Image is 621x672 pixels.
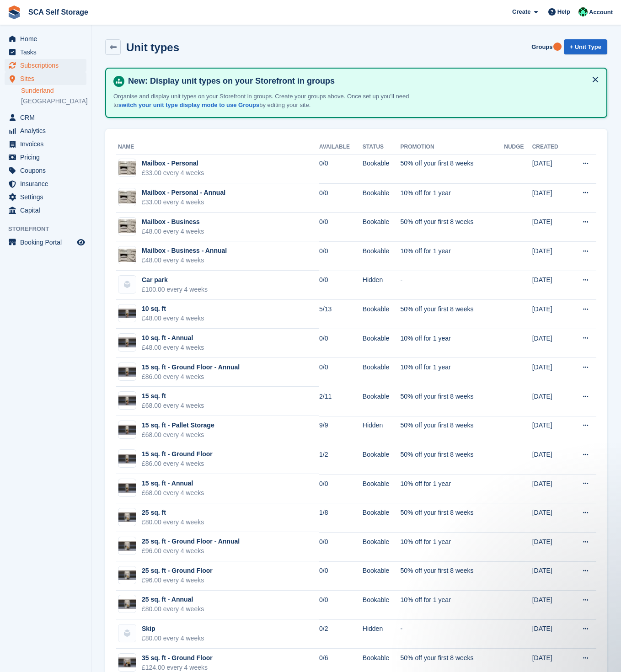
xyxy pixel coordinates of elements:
[21,97,86,106] a: [GEOGRAPHIC_DATA]
[142,197,225,207] div: £33.00 every 4 weeks
[363,140,401,155] th: Status
[401,300,504,329] td: 50% off your first 8 weeks
[142,159,204,168] div: Mailbox - Personal
[142,653,213,663] div: 35 sq. ft - Ground Floor
[20,46,75,59] span: Tasks
[532,300,569,329] td: [DATE]
[5,164,86,177] a: menu
[363,416,401,445] td: Hidden
[363,445,401,475] td: Bookable
[532,154,569,183] td: [DATE]
[319,241,363,271] td: 0/0
[20,124,75,137] span: Analytics
[401,183,504,213] td: 10% off for 1 year
[363,503,401,533] td: Bookable
[363,183,401,213] td: Bookable
[118,191,136,204] img: Unknown-4.jpeg
[363,271,401,300] td: Hidden
[532,503,569,533] td: [DATE]
[401,329,504,358] td: 10% off for 1 year
[528,39,556,54] a: Groups
[363,213,401,242] td: Bookable
[5,59,86,72] a: menu
[363,387,401,416] td: Bookable
[557,7,570,16] span: Help
[142,508,204,517] div: 25 sq. ft
[319,140,363,155] th: Available
[142,624,204,634] div: Skip
[564,39,607,54] a: + Unit Type
[363,300,401,329] td: Bookable
[363,474,401,503] td: Bookable
[532,213,569,242] td: [DATE]
[5,111,86,124] a: menu
[401,213,504,242] td: 50% off your first 8 weeks
[363,561,401,591] td: Bookable
[118,395,136,405] img: 15%20SQ.FT.jpg
[142,246,227,256] div: Mailbox - Business - Annual
[124,76,599,86] h4: New: Display unit types on your Storefront in groups
[126,41,179,53] h2: Unit types
[319,329,363,358] td: 0/0
[401,241,504,271] td: 10% off for 1 year
[319,532,363,561] td: 0/0
[20,177,75,190] span: Insurance
[142,459,213,469] div: £86.00 every 4 weeks
[8,224,91,234] span: Storefront
[553,43,562,51] div: Tooltip anchor
[118,454,136,464] img: 15%20SQ.FT.jpg
[319,503,363,533] td: 1/8
[20,151,75,164] span: Pricing
[142,333,204,343] div: 10 sq. ft - Annual
[142,604,204,614] div: £80.00 every 4 weeks
[512,7,530,16] span: Create
[118,624,136,642] img: blank-unit-type-icon-ffbac7b88ba66c5e286b0e438baccc4b9c83835d4c34f86887a83fc20ec27e7b.svg
[589,8,613,17] span: Account
[142,479,204,488] div: 15 sq. ft - Annual
[532,271,569,300] td: [DATE]
[118,367,136,377] img: 15%20SQ.FT.jpg
[118,161,136,175] img: Unknown-4.jpeg
[118,101,259,108] a: switch your unit type display mode to use Groups
[142,256,227,265] div: £48.00 every 4 weeks
[5,72,86,85] a: menu
[20,138,75,150] span: Invoices
[118,599,136,609] img: 25%20SQ.FT.jpg
[142,401,204,411] div: £68.00 every 4 weeks
[5,124,86,137] a: menu
[319,445,363,475] td: 1/2
[532,416,569,445] td: [DATE]
[319,300,363,329] td: 5/13
[401,561,504,591] td: 50% off your first 8 weeks
[401,474,504,503] td: 10% off for 1 year
[363,591,401,620] td: Bookable
[5,32,86,45] a: menu
[142,546,240,556] div: £96.00 every 4 weeks
[142,275,208,285] div: Car park
[113,92,434,110] p: Organise and display unit types on your Storefront in groups. Create your groups above. Once set ...
[118,425,136,435] img: 15%20SQ.FT.jpg
[118,541,136,551] img: 25%20SQ.FT.jpg
[532,140,569,155] th: Created
[532,183,569,213] td: [DATE]
[319,561,363,591] td: 0/0
[532,474,569,503] td: [DATE]
[319,474,363,503] td: 0/0
[118,570,136,580] img: 25%20SQ.FT.jpg
[5,151,86,164] a: menu
[532,241,569,271] td: [DATE]
[401,619,504,649] td: -
[142,421,214,430] div: 15 sq. ft - Pallet Storage
[21,86,86,95] a: Sunderland
[5,191,86,203] a: menu
[142,449,213,459] div: 15 sq. ft - Ground Floor
[142,391,204,401] div: 15 sq. ft
[401,591,504,620] td: 10% off for 1 year
[118,337,136,347] img: 15%20SQ.FT.jpg
[20,204,75,217] span: Capital
[363,619,401,649] td: Hidden
[118,249,136,262] img: Unknown-4.jpeg
[142,576,213,585] div: £96.00 every 4 weeks
[401,271,504,300] td: -
[363,358,401,387] td: Bookable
